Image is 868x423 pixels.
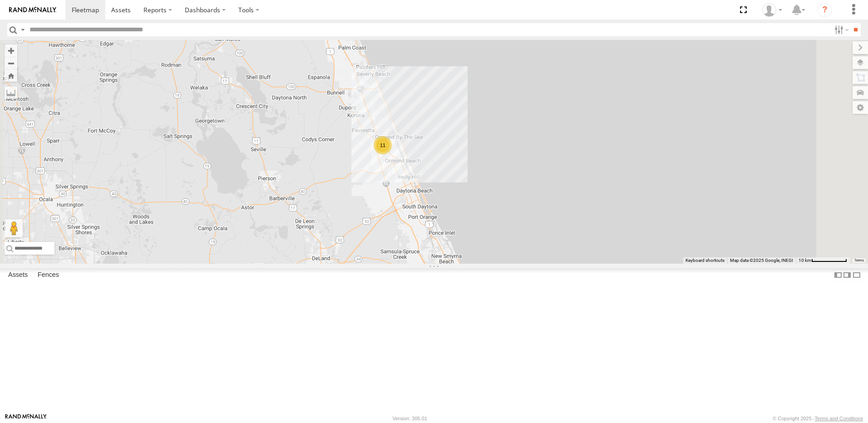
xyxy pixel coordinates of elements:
span: 10 km [799,258,811,263]
button: Zoom Home [5,69,17,82]
button: Drag Pegman onto the map to open Street View [5,219,23,237]
span: Map data ©2025 Google, INEGI [730,258,793,263]
label: Measure [5,86,17,99]
div: Version: 305.01 [393,416,427,421]
a: Terms [854,259,864,262]
div: Thomas Crowe [759,3,785,17]
button: Keyboard shortcuts [686,257,725,264]
label: Dock Summary Table to the Left [833,268,843,281]
label: Search Filter Options [831,23,850,36]
img: rand-logo.svg [9,7,56,13]
label: Dock Summary Table to the Right [843,268,852,281]
button: Zoom out [5,57,17,69]
div: 11 [374,136,392,154]
label: Map Settings [853,101,868,114]
i: ? [818,3,832,17]
div: © Copyright 2025 - [773,416,863,421]
button: Map Scale: 10 km per 75 pixels [796,257,850,264]
label: Search Query [19,23,26,36]
button: Zoom in [5,44,17,57]
label: Hide Summary Table [852,268,861,281]
label: Fences [33,269,64,281]
a: Visit our Website [5,414,47,423]
label: Assets [4,269,32,281]
a: Terms and Conditions [815,416,863,421]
